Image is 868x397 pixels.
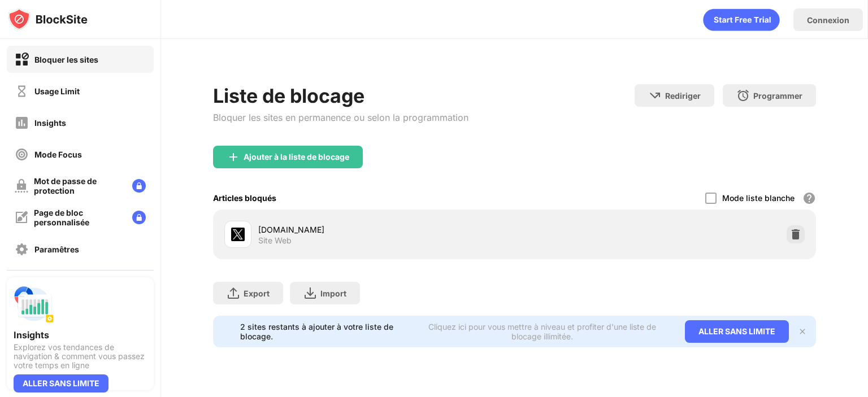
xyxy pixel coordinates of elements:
img: lock-menu.svg [132,179,146,193]
div: Ajouter à la liste de blocage [244,152,349,162]
div: Mot de passe de protection [34,176,123,195]
div: Cliquez ici pour vous mettre à niveau et profiter d'une liste de blocage illimitée. [414,322,671,341]
div: Mode liste blanche [722,193,795,203]
div: Page de bloc personnalisée [34,208,123,227]
div: Liste de blocage [213,84,468,107]
img: settings-off.svg [15,242,29,256]
div: Rediriger [665,91,701,101]
img: logo-blocksite.svg [8,8,88,30]
div: ALLER SANS LIMITE [685,320,789,343]
img: lock-menu.svg [132,211,146,224]
div: Export [244,289,270,298]
div: Explorez vos tendances de navigation & comment vous passez votre temps en ligne [14,343,147,370]
div: 2 sites restants à ajouter à votre liste de blocage. [240,322,406,341]
div: Insights [14,329,147,341]
div: Connexion [807,15,849,25]
div: Mode Focus [34,150,82,159]
div: Insights [34,118,66,128]
div: Programmer [753,91,802,101]
div: animation [703,8,780,31]
div: Usage Limit [34,86,80,96]
div: Articles bloqués [213,193,276,203]
div: Bloquer les sites en permanence ou selon la programmation [213,112,468,123]
img: focus-off.svg [15,147,29,162]
img: insights-off.svg [15,116,29,130]
div: Paramêtres [34,245,79,254]
div: ALLER SANS LIMITE [14,374,108,392]
div: [DOMAIN_NAME] [258,224,514,235]
img: push-insights.svg [14,284,54,325]
img: password-protection-off.svg [15,179,28,193]
div: Site Web [258,235,292,246]
img: x-button.svg [798,327,807,336]
img: time-usage-off.svg [15,84,29,98]
div: Bloquer les sites [34,55,98,64]
div: Import [320,289,346,298]
img: customize-block-page-off.svg [15,211,28,224]
img: favicons [231,228,245,241]
img: block-on.svg [15,53,29,67]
